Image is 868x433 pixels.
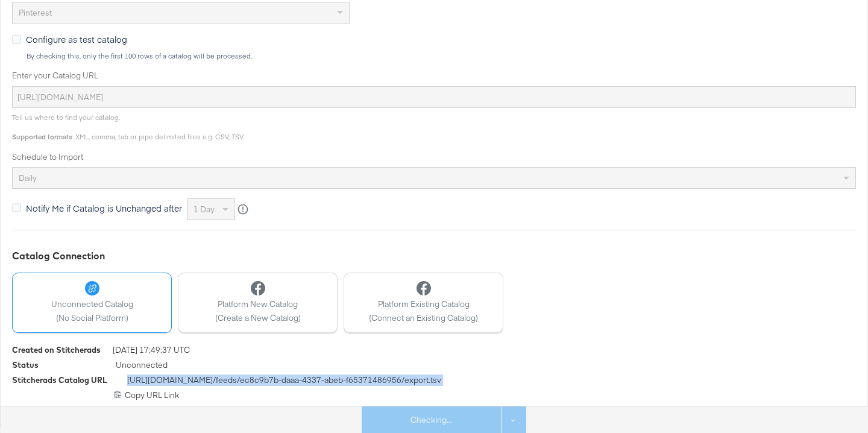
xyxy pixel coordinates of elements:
span: Platform Existing Catalog [369,299,478,310]
div: By checking this, only the first 100 rows of a catalog will be processed. [26,52,856,60]
span: 1 day [193,204,215,215]
div: Copy URL Link [12,390,856,401]
span: (No Social Platform) [51,312,133,324]
span: [DATE] 17:49:37 UTC [113,344,190,359]
label: Schedule to Import [12,151,856,163]
span: Unconnected Catalog [51,299,133,310]
span: (Connect an Existing Catalog) [369,312,478,324]
span: (Create a New Catalog) [215,312,301,324]
input: Enter Catalog URL, e.g. http://www.example.com/products.xml [12,86,856,109]
span: Unconnected [116,359,168,375]
span: Notify Me if Catalog is Unchanged after [26,202,182,214]
div: Created on Stitcherads [12,344,101,356]
div: Status [12,359,39,371]
span: Configure as test catalog [26,33,127,45]
button: Unconnected Catalog(No Social Platform) [12,273,172,333]
span: daily [19,172,37,183]
div: Stitcherads Catalog URL [12,375,107,386]
strong: Supported formats [12,132,72,141]
span: Platform New Catalog [215,299,301,310]
span: [URL][DOMAIN_NAME] /feeds/ ec8c9b7b-daaa-4337-abeb-f65371486956 /export.tsv [127,375,441,390]
span: Tell us where to find your catalog. : XML, comma, tab or pipe delimited files e.g. CSV, TSV. [12,113,244,141]
label: Enter your Catalog URL [12,70,856,81]
span: Pinterest [19,7,52,18]
button: Platform Existing Catalog(Connect an Existing Catalog) [344,273,503,333]
div: Catalog Connection [12,249,856,263]
button: Platform New Catalog(Create a New Catalog) [178,273,338,333]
